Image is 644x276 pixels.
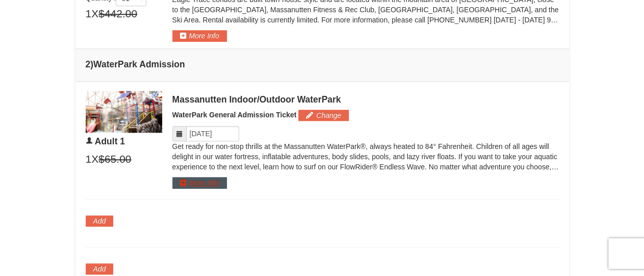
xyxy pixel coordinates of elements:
button: Change [298,110,349,121]
span: $65.00 [98,152,131,167]
button: Add [86,215,114,227]
button: More Info [172,30,227,41]
span: Adult 1 [95,136,125,146]
p: Get ready for non-stop thrills at the Massanutten WaterPark®, always heated to 84° Fahrenheit. Ch... [172,141,559,172]
img: 6619917-1403-22d2226d.jpg [86,91,162,133]
span: WaterPark General Admission Ticket [172,111,297,119]
button: Add [86,263,114,274]
span: ) [90,59,93,69]
div: Massanutten Indoor/Outdoor WaterPark [172,94,559,105]
span: X [91,152,98,167]
button: More Info [172,177,227,188]
span: X [91,6,98,21]
span: 1 [86,6,92,21]
span: $442.00 [98,6,137,21]
h4: 2 WaterPark Admission [86,59,559,69]
span: 1 [86,152,92,167]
